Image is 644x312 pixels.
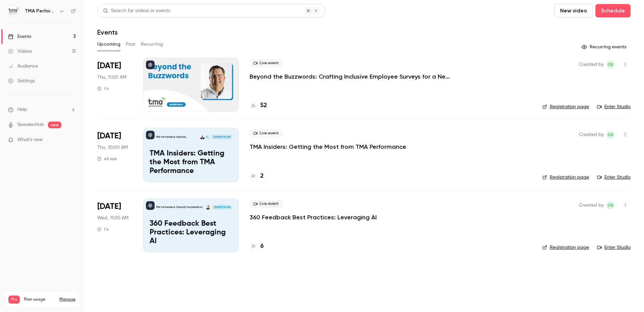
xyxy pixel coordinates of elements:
[595,4,631,17] button: Schedule
[250,101,267,110] a: 52
[97,58,132,112] div: Sep 4 Thu, 11:00 AM (America/Denver)
[143,198,239,252] a: 360 Feedback Best Practices: Leveraging AITMA Performance (formerly DecisionWise)Charles Rogel[DA...
[97,201,121,212] span: [DATE]
[212,205,232,210] span: [DATE] 11:00 AM
[97,215,128,221] span: Wed, 11:00 AM
[579,131,604,139] span: Created by
[97,131,121,141] span: [DATE]
[150,149,232,175] p: TMA Insiders: Getting the Most from TMA Performance
[260,101,267,110] h4: 52
[205,134,210,140] div: K
[260,172,264,181] h4: 2
[597,244,631,251] a: Enter Studio
[200,135,205,139] img: Skylar de Jong
[126,39,136,50] button: Past
[250,242,264,251] a: 6
[97,86,109,91] div: 1 h
[542,174,589,181] a: Registration page
[8,33,31,40] div: Events
[579,42,631,52] button: Recurring events
[8,296,20,304] span: Pro
[606,131,614,139] span: Devin Black
[250,213,377,221] a: 360 Feedback Best Practices: Leveraging AI
[250,172,264,181] a: 2
[59,297,75,302] a: Manage
[606,60,614,69] span: Devin Black
[25,8,56,14] h6: TMA Performance (formerly DecisionWise)
[17,136,43,143] span: What's new
[97,227,109,232] div: 1 h
[250,200,283,208] span: Live event
[8,106,76,113] li: help-dropdown-opener
[597,174,631,181] a: Enter Studio
[97,144,128,151] span: Thu, 10:00 AM
[8,48,32,55] div: Videos
[17,121,44,128] a: SpeakerHub
[211,135,232,139] span: [DATE] 10:00 AM
[206,205,210,210] img: Charles Rogel
[97,74,126,81] span: Thu, 11:00 AM
[579,201,604,209] span: Created by
[542,103,589,110] a: Registration page
[250,129,283,137] span: Live event
[141,39,163,50] button: Recurring
[24,297,55,302] span: Plan usage
[608,201,613,209] span: DB
[250,59,283,67] span: Live event
[156,206,203,209] p: TMA Performance (formerly DecisionWise)
[579,60,604,69] span: Created by
[143,128,239,182] a: TMA Insiders: Getting the Most from TMA PerformanceTMA Performance (formerly DecisionWise)KSkylar...
[250,73,451,81] a: Beyond the Buzzwords: Crafting Inclusive Employee Surveys for a New Political Era
[554,4,593,17] button: New video
[8,63,38,70] div: Audience
[97,39,120,50] button: Upcoming
[48,122,61,128] span: new
[250,143,406,151] a: TMA Insiders: Getting the Most from TMA Performance
[542,244,589,251] a: Registration page
[8,6,19,16] img: TMA Performance (formerly DecisionWise)
[17,106,27,113] span: Help
[156,135,200,139] p: TMA Performance (formerly DecisionWise)
[150,220,232,246] p: 360 Feedback Best Practices: Leveraging AI
[97,198,132,252] div: Sep 24 Wed, 11:00 AM (America/Denver)
[597,103,631,110] a: Enter Studio
[8,78,35,84] div: Settings
[608,60,613,69] span: DB
[606,201,614,209] span: Devin Black
[97,28,118,36] h1: Events
[608,131,613,139] span: DB
[97,156,117,162] div: 45 min
[260,242,264,251] h4: 6
[97,128,132,182] div: Sep 18 Thu, 10:00 AM (America/Denver)
[103,7,170,14] div: Search for videos or events
[97,60,121,71] span: [DATE]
